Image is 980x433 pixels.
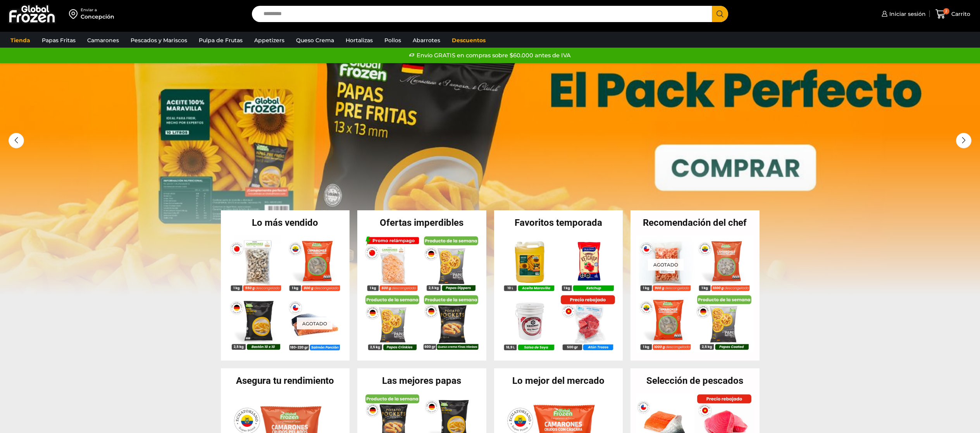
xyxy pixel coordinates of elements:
span: Iniciar sesión [887,10,926,18]
div: Previous slide [9,133,24,148]
a: Tienda [7,33,34,48]
a: Hortalizas [342,33,377,48]
a: Abarrotes [409,33,444,48]
a: Papas Fritas [38,33,79,48]
a: 2 Carrito [933,5,972,23]
img: address-field-icon.svg [69,7,81,21]
h2: Recomendación del chef [630,218,760,227]
div: Concepción [81,13,114,21]
h2: Las mejores papas [357,376,486,385]
a: Appetizers [250,33,288,48]
div: Enviar a [81,7,114,13]
div: Next slide [956,133,971,148]
h2: Favoritos temporada [494,218,623,227]
p: Agotado [296,318,332,330]
a: Pescados y Mariscos [127,33,191,48]
a: Pollos [381,33,405,48]
button: Search button [712,6,728,22]
a: Pulpa de Frutas [195,33,246,48]
span: Carrito [949,10,970,18]
a: Camarones [83,33,123,48]
span: 2 [943,8,949,14]
h2: Asegura tu rendimiento [221,376,350,385]
a: Iniciar sesión [880,6,926,22]
h2: Lo más vendido [221,218,350,227]
h2: Ofertas imperdibles [357,218,486,227]
a: Descuentos [448,33,489,48]
h2: Lo mejor del mercado [494,376,623,385]
h2: Selección de pescados [630,376,760,385]
a: Queso Crema [292,33,338,48]
p: Agotado [648,258,684,270]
